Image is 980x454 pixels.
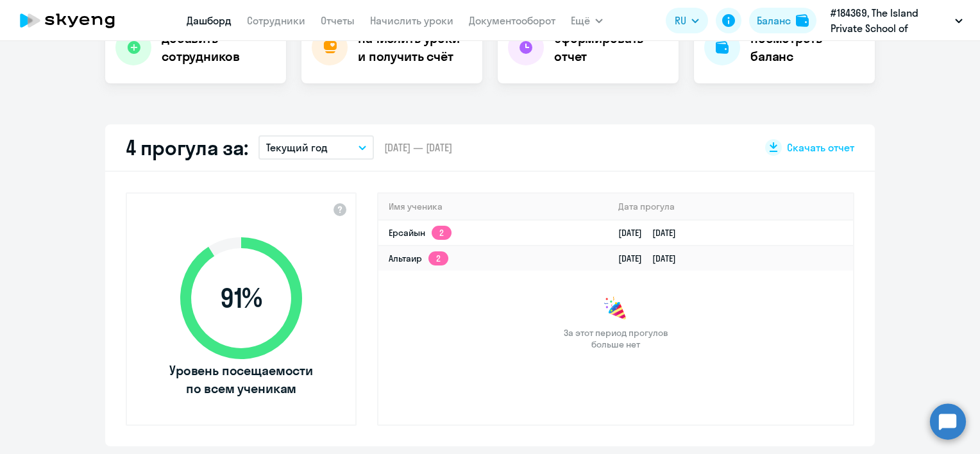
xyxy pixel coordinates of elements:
a: Сотрудники [247,14,305,27]
app-skyeng-badge: 2 [428,251,448,265]
button: Балансbalance [749,8,816,33]
th: Имя ученика [378,194,608,220]
button: Ещё [571,8,603,33]
a: Альтаир2 [389,253,448,264]
span: RU [675,13,686,28]
span: Уровень посещаемости по всем ученикам [167,362,315,398]
span: 91 % [167,283,315,314]
a: Ерсайын2 [389,227,452,239]
span: Скачать отчет [787,140,854,155]
h4: Посмотреть баланс [750,29,865,65]
a: Отчеты [321,14,355,27]
a: [DATE][DATE] [618,253,686,264]
img: congrats [603,296,629,322]
p: Текущий год [266,140,328,155]
span: За этот период прогулов больше нет [562,327,670,350]
h4: Начислить уроки и получить счёт [358,29,469,65]
span: Ещё [571,13,590,28]
a: Начислить уроки [370,14,453,27]
span: [DATE] — [DATE] [384,140,452,155]
button: Текущий год [258,135,374,160]
div: Баланс [757,13,791,28]
img: balance [796,14,809,27]
button: #184369, The Island Private School of Limassol Ltd [824,5,969,36]
h4: Сформировать отчет [554,29,668,65]
a: [DATE][DATE] [618,227,686,239]
a: Дашборд [187,14,232,27]
th: Дата прогула [608,194,853,220]
h2: 4 прогула за: [126,135,248,160]
h4: Добавить сотрудников [162,29,276,65]
button: RU [666,8,708,33]
a: Документооборот [469,14,555,27]
app-skyeng-badge: 2 [432,226,452,240]
p: #184369, The Island Private School of Limassol Ltd [831,5,950,36]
